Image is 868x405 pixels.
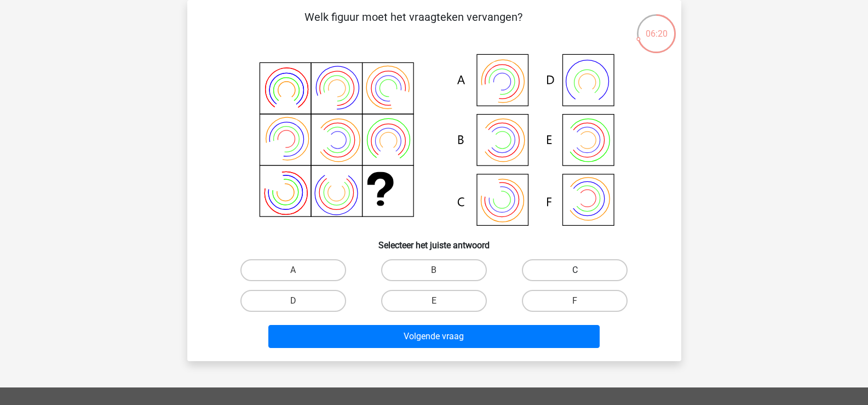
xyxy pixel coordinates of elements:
label: A [240,259,346,281]
button: Volgende vraag [268,325,600,348]
h6: Selecteer het juiste antwoord [205,231,664,250]
label: D [240,290,346,312]
p: Welk figuur moet het vraagteken vervangen? [205,9,623,42]
div: 06:20 [636,13,677,41]
label: C [522,259,628,281]
label: E [381,290,487,312]
label: F [522,290,628,312]
label: B [381,259,487,281]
